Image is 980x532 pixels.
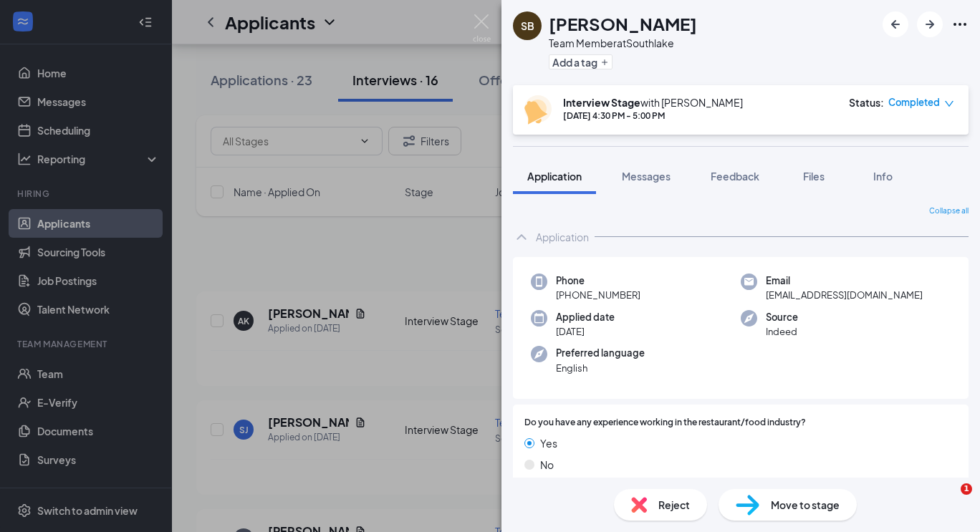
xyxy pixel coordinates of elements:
[549,54,612,69] button: PlusAdd a tag
[540,435,557,451] span: Yes
[917,11,943,37] button: ArrowRight
[931,483,966,518] iframe: Intercom live chat
[771,497,840,513] span: Move to stage
[513,228,530,246] svg: ChevronUp
[540,457,554,473] span: No
[556,346,645,360] span: Preferred language
[766,310,798,324] span: Source
[527,170,582,183] span: Application
[803,170,825,183] span: Files
[929,205,969,217] span: Collapse all
[521,19,534,33] div: SB
[849,95,884,110] div: Status :
[524,416,806,430] span: Do you have any experience working in the restaurant/food industry?
[711,170,759,183] span: Feedback
[563,95,743,110] div: with [PERSON_NAME]
[766,288,923,302] span: [EMAIL_ADDRESS][DOMAIN_NAME]
[556,288,640,302] span: [PHONE_NUMBER]
[556,274,640,288] span: Phone
[873,170,893,183] span: Info
[944,99,954,109] span: down
[766,324,798,339] span: Indeed
[536,230,589,244] div: Application
[883,11,908,37] button: ArrowLeftNew
[556,310,615,324] span: Applied date
[961,483,972,495] span: 1
[549,36,697,50] div: Team Member at Southlake
[658,497,690,513] span: Reject
[563,110,743,122] div: [DATE] 4:30 PM - 5:00 PM
[766,274,923,288] span: Email
[622,170,671,183] span: Messages
[556,361,645,375] span: English
[888,95,940,110] span: Completed
[921,16,938,33] svg: ArrowRight
[951,16,969,33] svg: Ellipses
[556,324,615,339] span: [DATE]
[600,58,609,67] svg: Plus
[563,96,640,109] b: Interview Stage
[887,16,904,33] svg: ArrowLeftNew
[549,11,697,36] h1: [PERSON_NAME]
